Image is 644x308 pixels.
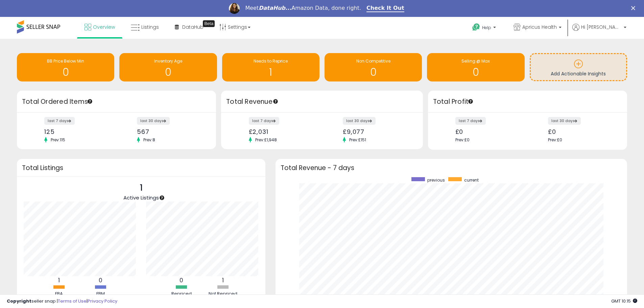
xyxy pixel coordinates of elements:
[272,98,279,104] div: Tooltip anchor
[22,97,211,106] h3: Total Ordered Items
[229,3,240,14] img: Profile image for Georgie
[346,137,369,143] span: Prev: £151
[427,177,445,183] span: previous
[356,58,390,64] span: Non Competitive
[531,54,626,80] a: Add Actionable Insights
[39,291,79,297] div: FBA
[99,276,102,284] b: 0
[461,58,490,64] span: Selling @ Max
[88,298,117,304] a: Privacy Policy
[249,117,279,125] label: last 7 days
[44,117,75,125] label: last 7 days
[548,137,562,143] span: Prev: £0
[430,67,521,78] h1: 0
[467,18,503,39] a: Help
[58,276,60,284] b: 1
[548,128,615,135] div: £0
[472,23,480,31] i: Get Help
[137,128,204,135] div: 567
[427,53,524,81] a: Selling @ Max 0
[126,17,164,37] a: Listings
[366,5,404,12] a: Check It Out
[123,67,213,78] h1: 0
[47,137,69,143] span: Prev: 115
[508,17,567,39] a: Apricus Health
[343,128,411,135] div: £9,077
[572,24,626,39] a: Hi [PERSON_NAME]
[47,58,84,64] span: BB Price Below Min
[141,24,159,30] span: Listings
[119,53,217,81] a: Inventory Age 0
[522,24,557,30] span: Apricus Health
[203,291,243,297] div: Not Repriced
[455,137,470,143] span: Prev: £0
[343,117,376,125] label: last 30 days
[159,195,165,201] div: Tooltip anchor
[17,53,114,81] a: BB Price Below Min 0
[140,137,159,143] span: Prev: 8
[170,17,209,37] a: DataHub
[80,291,121,297] div: FBM
[611,298,637,304] span: 2025-09-10 10:15 GMT
[123,194,159,201] span: Active Listings
[154,58,182,64] span: Inventory Age
[325,53,422,81] a: Non Competitive 0
[468,98,474,104] div: Tooltip anchor
[137,117,170,125] label: last 30 days
[254,58,288,64] span: Needs to Reprice
[225,67,316,78] h1: 1
[581,24,622,30] span: Hi [PERSON_NAME]
[214,17,256,37] a: Settings
[7,298,117,305] div: seller snap | |
[58,298,87,304] a: Terms of Use
[7,298,31,304] strong: Copyright
[548,117,581,125] label: last 30 days
[161,291,202,297] div: Repriced
[455,117,486,125] label: last 7 days
[433,97,622,106] h3: Total Profit
[245,5,361,11] div: Meet Amazon Data, done right.
[44,128,112,135] div: 125
[464,177,479,183] span: current
[87,98,93,104] div: Tooltip anchor
[631,6,638,10] div: Close
[20,67,111,78] h1: 0
[482,25,491,30] span: Help
[222,276,224,284] b: 1
[79,17,120,37] a: Overview
[203,20,215,27] div: Tooltip anchor
[281,165,622,170] h3: Total Revenue - 7 days
[22,165,260,170] h3: Total Listings
[249,128,317,135] div: £2,031
[93,24,115,30] span: Overview
[252,137,280,143] span: Prev: £1,948
[182,24,204,30] span: DataHub
[123,182,159,194] p: 1
[328,67,419,78] h1: 0
[180,276,183,284] b: 0
[455,128,523,135] div: £0
[259,5,291,11] i: DataHub...
[222,53,319,81] a: Needs to Reprice 1
[226,97,418,106] h3: Total Revenue
[551,70,606,77] span: Add Actionable Insights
